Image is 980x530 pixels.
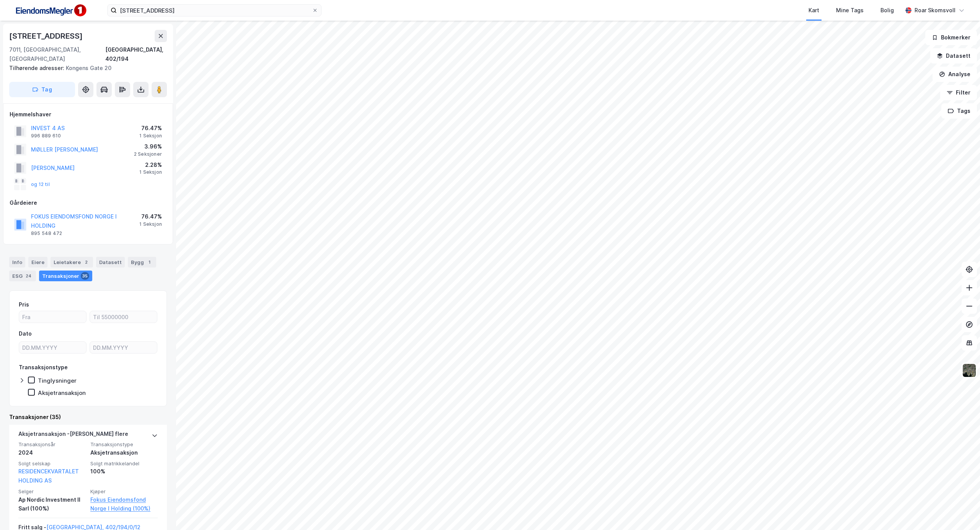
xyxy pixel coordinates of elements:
[942,493,980,530] iframe: Chat Widget
[19,329,32,338] div: Dato
[9,64,161,73] div: Kongens Gate 20
[145,258,153,266] div: 1
[9,413,167,422] div: Transaksjoner (35)
[880,6,894,15] div: Bolig
[915,6,955,15] div: Roar Skomsvoll
[90,441,158,448] span: Transaksjonstype
[90,460,158,467] span: Solgt matrikkelandel
[82,258,90,266] div: 2
[38,389,86,396] div: Aksjetransaksjon
[31,230,62,236] div: 895 548 472
[18,429,128,442] div: Aksjetransaksjon - [PERSON_NAME] flere
[18,468,79,484] a: RESIDENCEKVARTALET HOLDING AS
[19,311,86,323] input: Fra
[105,45,167,64] div: [GEOGRAPHIC_DATA], 402/194
[90,448,158,457] div: Aksjetransaksjon
[9,30,84,42] div: [STREET_ADDRESS]
[942,493,980,530] div: Kontrollprogram for chat
[96,257,125,267] div: Datasett
[933,67,977,82] button: Analyse
[18,460,86,467] span: Solgt selskap
[808,6,819,15] div: Kart
[28,257,47,267] div: Eiere
[134,142,162,151] div: 3.96%
[39,271,92,281] div: Transaksjoner
[10,110,167,119] div: Hjemmelshaver
[18,441,86,448] span: Transaksjonsår
[51,257,93,267] div: Leietakere
[139,124,162,133] div: 76.47%
[12,2,89,19] img: F4PB6Px+NJ5v8B7XTbfpPpyloAAAAASUVORK5CYII=
[134,151,162,157] div: 2 Seksjoner
[9,271,36,281] div: ESG
[117,5,312,16] input: Søk på adresse, matrikkel, gårdeiere, leietakere eller personer
[19,363,68,372] div: Transaksjonstype
[962,363,977,378] img: 9k=
[139,221,162,227] div: 1 Seksjon
[24,272,33,280] div: 24
[930,48,977,64] button: Datasett
[19,300,29,309] div: Pris
[18,448,86,457] div: 2024
[90,467,158,476] div: 100%
[90,342,157,353] input: DD.MM.YYYY
[139,133,162,139] div: 1 Seksjon
[90,311,157,323] input: Til 55000000
[128,257,156,267] div: Bygg
[836,6,864,15] div: Mine Tags
[18,495,86,514] div: Ap Nordic Investment II Sarl (100%)
[90,495,158,514] a: Fokus Eiendomsfond Norge I Holding (100%)
[139,160,162,170] div: 2.28%
[139,212,162,221] div: 76.47%
[31,133,61,139] div: 996 889 610
[9,82,75,97] button: Tag
[9,45,105,64] div: 7011, [GEOGRAPHIC_DATA], [GEOGRAPHIC_DATA]
[38,377,77,384] div: Tinglysninger
[940,85,977,100] button: Filter
[90,488,158,495] span: Kjøper
[19,342,86,353] input: DD.MM.YYYY
[139,169,162,175] div: 1 Seksjon
[925,30,977,45] button: Bokmerker
[941,103,977,119] button: Tags
[9,257,25,267] div: Info
[10,198,167,207] div: Gårdeiere
[9,65,66,71] span: Tilhørende adresser:
[18,488,86,495] span: Selger
[81,272,89,280] div: 35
